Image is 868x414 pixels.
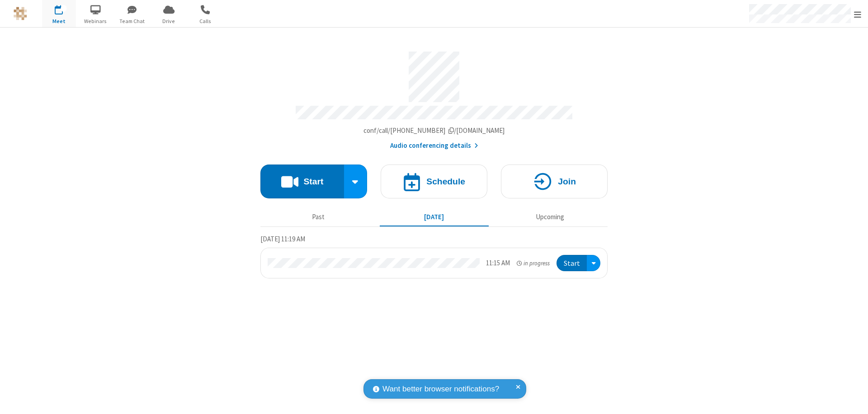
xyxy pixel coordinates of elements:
[486,258,510,268] div: 11:15 AM
[558,177,576,186] h4: Join
[363,126,505,136] button: Copy my meeting room linkCopy my meeting room link
[79,17,113,25] span: Webinars
[426,177,465,186] h4: Schedule
[260,45,608,151] section: Account details
[14,7,27,20] img: QA Selenium DO NOT DELETE OR CHANGE
[260,235,305,243] span: [DATE] 11:19 AM
[380,208,489,226] button: [DATE]
[115,17,149,25] span: Team Chat
[501,165,608,198] button: Join
[390,141,478,151] button: Audio conferencing details
[495,208,604,226] button: Upcoming
[303,177,323,186] h4: Start
[587,255,600,272] div: Open menu
[557,255,587,272] button: Start
[264,208,373,226] button: Past
[61,5,67,12] div: 1
[517,259,550,268] em: in progress
[260,234,608,279] section: Today's Meetings
[152,17,186,25] span: Drive
[363,126,505,135] span: Copy my meeting room link
[344,165,368,198] div: Start conference options
[260,165,344,198] button: Start
[189,17,222,25] span: Calls
[381,165,487,198] button: Schedule
[42,17,76,25] span: Meet
[382,383,499,395] span: Want better browser notifications?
